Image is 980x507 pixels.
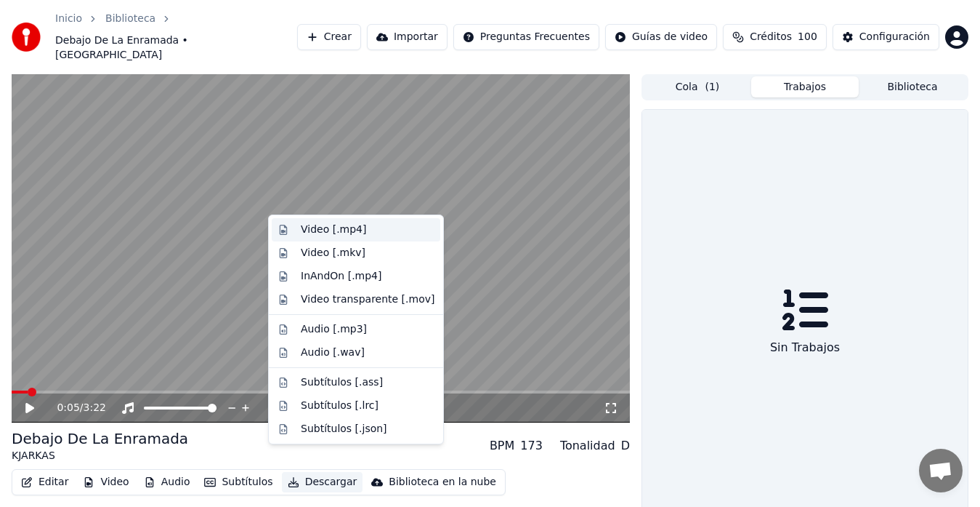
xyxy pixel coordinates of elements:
[301,269,382,284] div: InAndOn [.mp4]
[859,30,930,44] div: Configuración
[605,24,717,50] button: Guías de video
[301,223,366,237] div: Video [.mp4]
[919,449,963,492] div: Chat abierto
[490,437,514,455] div: BPM
[723,24,827,50] button: Créditos100
[389,475,496,490] div: Biblioteca en la nube
[453,24,599,50] button: Preguntas Frecuentes
[367,24,448,50] button: Importar
[301,292,434,307] div: Video transparente [.mov]
[833,24,939,50] button: Configuración
[297,24,361,50] button: Crear
[57,401,79,415] span: 0:05
[859,76,966,97] button: Biblioteca
[751,76,859,97] button: Trabajos
[55,12,82,26] a: Inicio
[705,80,719,95] span: ( 1 )
[301,346,365,360] div: Audio [.wav]
[621,437,630,455] div: D
[15,472,74,492] button: Editar
[12,428,188,449] div: Debajo De La Enramada
[12,449,188,463] div: KJARKAS
[55,33,297,63] span: Debajo De La Enramada • [GEOGRAPHIC_DATA]
[282,472,363,492] button: Descargar
[301,322,367,337] div: Audio [.mp3]
[77,472,134,492] button: Video
[798,30,817,44] span: 100
[301,375,383,390] div: Subtítulos [.ass]
[57,401,92,415] div: /
[560,437,615,455] div: Tonalidad
[105,12,155,26] a: Biblioteca
[198,472,278,492] button: Subtítulos
[301,422,387,436] div: Subtítulos [.json]
[750,30,792,44] span: Créditos
[55,12,297,63] nav: breadcrumb
[520,437,543,455] div: 173
[301,399,378,413] div: Subtítulos [.lrc]
[301,246,365,260] div: Video [.mkv]
[764,333,846,362] div: Sin Trabajos
[84,401,106,415] span: 3:22
[644,76,751,97] button: Cola
[138,472,196,492] button: Audio
[12,23,41,52] img: youka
